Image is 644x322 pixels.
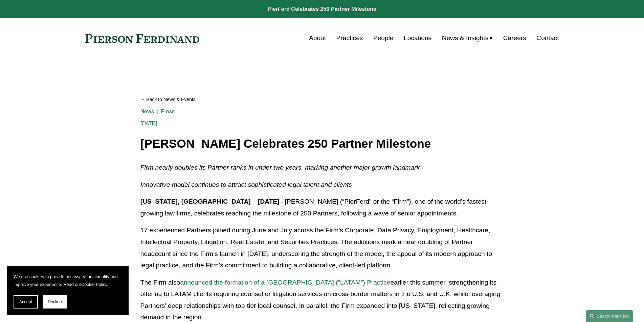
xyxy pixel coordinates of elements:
[336,32,363,45] a: Practices
[43,295,67,309] button: Decline
[14,295,38,309] button: Accept
[503,32,526,45] a: Careers
[140,196,504,219] p: – [PERSON_NAME] (“PierFerd” or the “Firm”), one of the world’s fastest-growing law firms, celebra...
[140,94,504,106] a: Back to News & Events
[19,299,32,304] span: Accept
[373,32,394,45] a: People
[140,108,154,115] a: News
[81,282,107,287] a: Cookie Policy
[140,164,420,171] em: Firm nearly doubles its Partner ranks in under two years, marking another major growth landmark
[140,198,280,205] strong: [US_STATE], [GEOGRAPHIC_DATA] – [DATE]
[404,32,431,45] a: Locations
[140,181,352,188] em: Innovative model continues to attract sophisticated legal talent and clients
[140,137,504,150] h1: [PERSON_NAME] Celebrates 250 Partner Milestone
[14,273,122,288] p: We use cookies to provide necessary functionality and improve your experience. Read our .
[536,32,559,45] a: Contact
[586,310,633,322] a: Search this site
[7,266,129,315] section: Cookie banner
[140,120,157,127] span: [DATE]
[442,32,489,44] span: News & Insights
[309,32,326,45] a: About
[48,299,62,304] span: Decline
[180,279,390,286] a: announced the formation of a [GEOGRAPHIC_DATA] (“LATAM”) Practice
[140,225,504,271] p: 17 experienced Partners joined during June and July across the Firm’s Corporate, Data Privacy, Em...
[442,32,493,45] a: folder dropdown
[161,108,175,115] a: Press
